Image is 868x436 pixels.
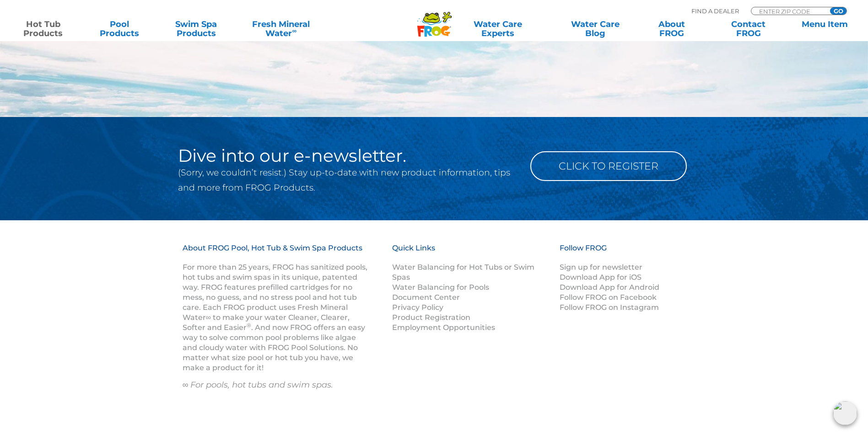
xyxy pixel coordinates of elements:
input: Zip Code Form [758,7,820,15]
a: Employment Opportunities [392,323,495,332]
h3: About FROG Pool, Hot Tub & Swim Spa Products [183,243,369,262]
a: PoolProducts [86,20,154,38]
img: openIcon [833,401,857,425]
a: Follow FROG on Instagram [560,303,659,312]
a: Sign up for newsletter [560,263,642,271]
h3: Quick Links [392,243,549,262]
h2: Dive into our e-newsletter. [178,147,517,165]
p: (Sorry, we couldn’t resist.) Stay up-to-date with new product information, tips and more from FRO... [178,165,517,195]
a: ContactFROG [714,20,782,38]
a: Click to Register [530,151,687,181]
a: Swim SpaProducts [162,20,230,38]
a: Product Registration [392,313,470,322]
h3: Follow FROG [560,243,674,262]
sup: ® [247,322,251,329]
a: Download App for Android [560,283,659,292]
p: For more than 25 years, FROG has sanitized pools, hot tubs and swim spas in its unique, patented ... [183,262,369,373]
a: Water CareBlog [561,20,630,38]
em: ∞ For pools, hot tubs and swim spas. [183,380,334,390]
input: GO [830,7,846,15]
a: Document Center [392,293,460,302]
a: Privacy Policy [392,303,443,312]
a: Water Balancing for Pools [392,283,489,292]
a: Download App for iOS [560,273,642,282]
a: Fresh MineralWater∞ [238,20,323,38]
a: Hot TubProducts [9,20,77,38]
a: Water CareExperts [442,20,553,38]
a: Menu Item [791,20,859,38]
a: Water Balancing for Hot Tubs or Swim Spas [392,263,534,282]
sup: ∞ [292,27,297,34]
p: Find A Dealer [691,7,739,15]
a: AboutFROG [638,20,706,38]
a: Follow FROG on Facebook [560,293,657,302]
